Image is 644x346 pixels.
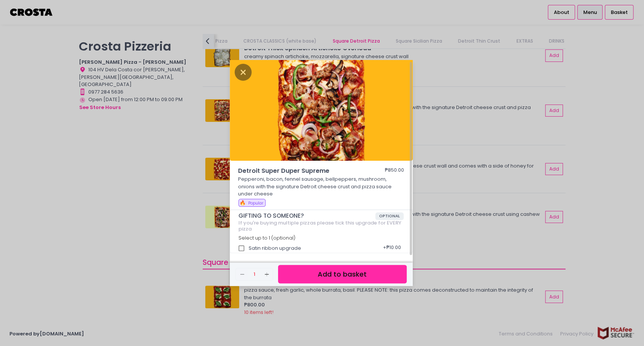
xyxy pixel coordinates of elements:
span: 🔥 [240,199,246,206]
button: Add to basket [278,265,406,283]
span: OPTIONAL [375,212,404,220]
p: Pepperoni, bacon, fennel sausage, bellpeppers, mushroom, onions with the signature Detroit cheese... [238,175,404,198]
div: + ₱10.00 [381,241,404,255]
span: Popular [248,200,263,206]
div: If you're buying multiple pizzas please tick this upgrade for EVERY pizza [238,220,404,232]
img: Detroit Super Duper Supreme [230,58,413,161]
span: Detroit Super Duper Supreme [238,166,363,175]
div: ₱850.00 [385,166,404,175]
button: Close [235,68,252,75]
span: GIFTING TO SOMEONE? [238,212,375,219]
span: Select up to 1 (optional) [238,235,295,241]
